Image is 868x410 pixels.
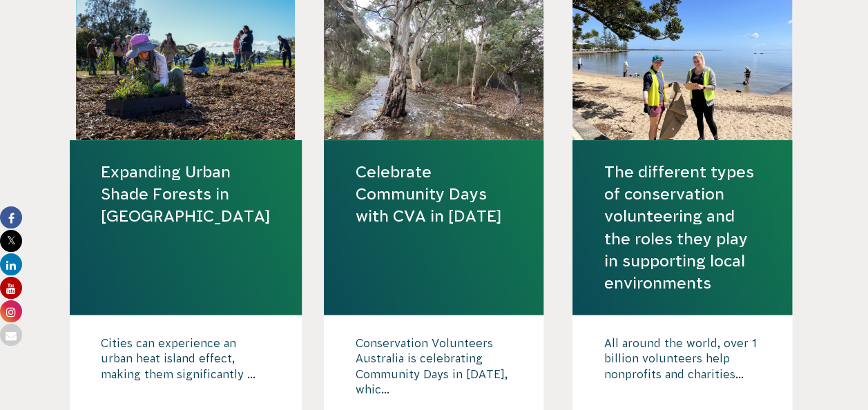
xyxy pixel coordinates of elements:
[101,335,271,404] p: Cities can experience an urban heat island effect, making them significantly ...
[355,335,512,404] p: Conservation Volunteers Australia is celebrating Community Days in [DATE], whic...
[101,161,271,228] a: Expanding Urban Shade Forests in [GEOGRAPHIC_DATA]
[355,161,512,228] a: Celebrate Community Days with CVA in [DATE]
[604,161,761,294] a: The different types of conservation volunteering and the roles they play in supporting local envi...
[604,335,761,404] p: All around the world, over 1 billion volunteers help nonprofits and charities...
